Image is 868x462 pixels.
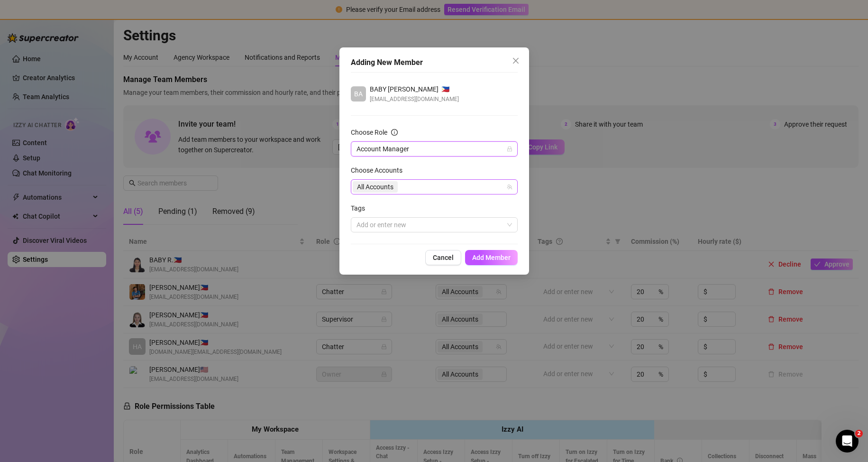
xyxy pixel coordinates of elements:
[351,57,518,68] div: Adding New Member
[370,84,459,94] div: 🇵🇭
[357,182,393,192] span: All Accounts
[425,250,461,265] button: Cancel
[855,430,863,437] span: 2
[465,250,518,265] button: Add Member
[353,181,398,193] span: All Accounts
[508,53,523,68] button: Close
[370,94,459,104] span: [EMAIL_ADDRESS][DOMAIN_NAME]
[351,127,387,138] div: Choose Role
[836,430,859,453] iframe: Intercom live chat
[512,57,520,65] span: close
[354,89,363,99] span: BA
[507,184,512,190] span: team
[356,142,512,156] span: Account Manager
[472,254,511,261] span: Add Member
[433,254,454,261] span: Cancel
[351,165,409,176] label: Choose Accounts
[351,203,371,213] label: Tags
[370,84,439,94] span: BABY [PERSON_NAME]
[508,57,523,65] span: Close
[507,146,512,152] span: lock
[391,129,398,136] span: info-circle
